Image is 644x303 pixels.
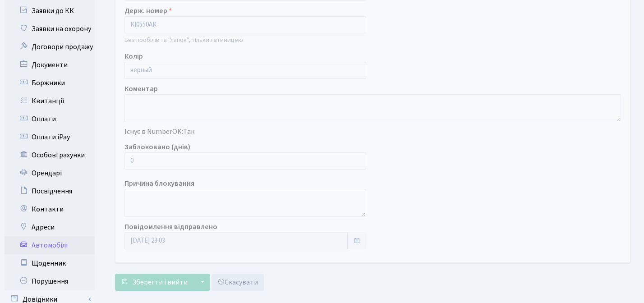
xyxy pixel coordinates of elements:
p: Без пробілів та "лапок", тільки латиницею [124,35,366,45]
a: Щоденник [5,254,95,272]
a: Порушення [5,272,95,290]
label: Причина блокування [124,178,194,189]
a: Скасувати [212,274,264,291]
a: Автомобілі [5,236,95,254]
a: Посвідчення [5,182,95,200]
a: Адреси [5,218,95,236]
label: Заблоковано (днів) [124,142,190,152]
a: Боржники [5,74,95,92]
span: Зберегти і вийти [132,277,188,287]
a: Контакти [5,200,95,218]
a: Орендарі [5,164,95,182]
label: Повідомлення відправлено [124,221,217,232]
a: Особові рахунки [5,146,95,164]
a: Документи [5,56,95,74]
label: Коментар [124,83,158,94]
label: Колір [124,51,143,62]
a: Квитанції [5,92,95,110]
button: Зберегти і вийти [115,274,193,291]
a: Оплати [5,110,95,128]
a: Оплати iPay [5,128,95,146]
span: Так [183,127,194,137]
a: Заявки на охорону [5,20,95,38]
label: Держ. номер [124,5,172,16]
a: Заявки до КК [5,2,95,20]
a: Договори продажу [5,38,95,56]
div: Існує в NumberOK: [118,126,628,137]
